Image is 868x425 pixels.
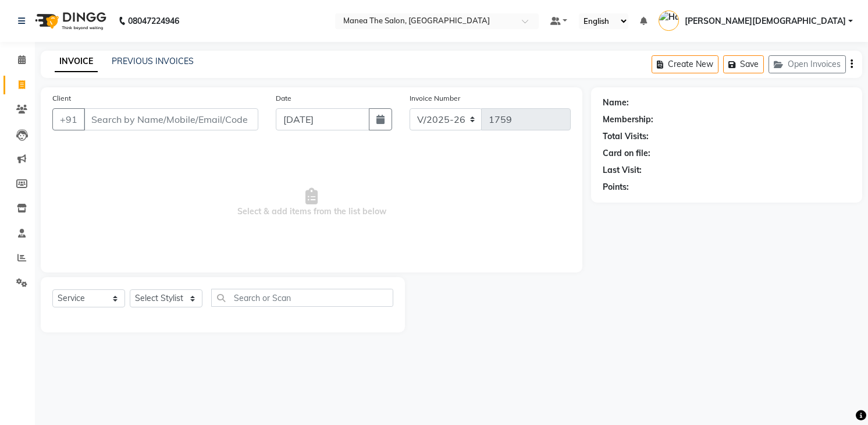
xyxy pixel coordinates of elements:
[410,93,460,104] label: Invoice Number
[603,181,629,193] div: Points:
[603,164,642,176] div: Last Visit:
[30,5,109,37] img: logo
[685,15,846,27] span: [PERSON_NAME][DEMOGRAPHIC_DATA]
[112,56,194,66] a: PREVIOUS INVOICES
[52,144,571,261] span: Select & add items from the list below
[603,147,650,160] div: Card on file:
[603,114,653,126] div: Membership:
[52,93,71,104] label: Client
[211,289,393,307] input: Search or Scan
[659,10,679,31] img: Hari Krishna
[52,108,85,130] button: +91
[128,5,179,37] b: 08047224946
[652,55,718,73] button: Create New
[769,55,846,73] button: Open Invoices
[603,130,649,143] div: Total Visits:
[84,108,258,130] input: Search by Name/Mobile/Email/Code
[55,51,98,72] a: INVOICE
[723,55,764,73] button: Save
[603,97,629,109] div: Name:
[276,93,291,104] label: Date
